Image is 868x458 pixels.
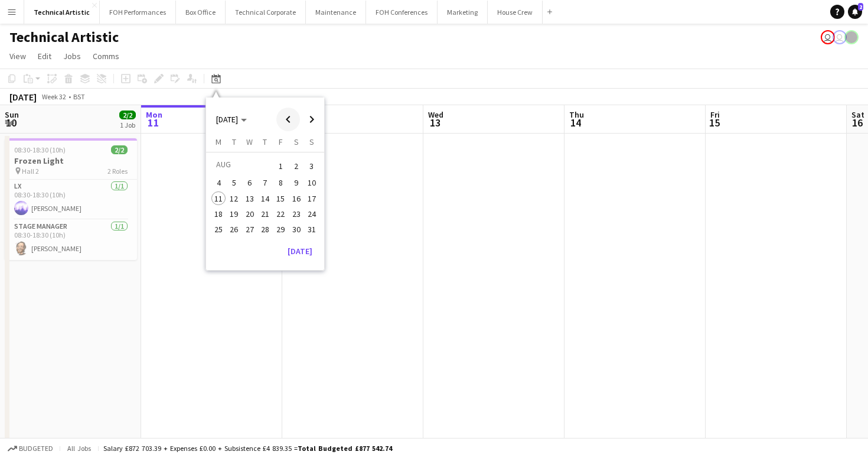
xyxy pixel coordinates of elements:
[709,116,720,129] span: 15
[273,206,288,222] button: 22-08-2025
[38,51,51,61] span: Edit
[243,207,257,221] span: 20
[844,30,859,44] app-user-avatar: Gabrielle Barr
[304,222,319,237] button: 31-08-2025
[93,51,119,61] span: Comms
[283,242,317,261] button: [DATE]
[567,116,584,129] span: 14
[289,176,304,190] span: 9
[58,48,86,64] a: Jobs
[366,1,438,24] button: FOH Conferences
[851,109,864,120] span: Sat
[243,176,257,190] span: 6
[216,114,238,125] span: [DATE]
[242,175,257,190] button: 06-08-2025
[5,180,137,220] app-card-role: LX1/108:30-18:30 (10h)[PERSON_NAME]
[273,157,288,175] button: 01-08-2025
[273,222,288,237] button: 29-08-2025
[5,109,19,120] span: Sun
[211,109,252,130] button: Choose month and year
[226,175,242,190] button: 05-08-2025
[258,176,272,190] span: 7
[9,51,26,61] span: View
[211,222,226,237] button: 25-08-2025
[288,222,304,237] button: 30-08-2025
[211,191,226,206] button: 11-08-2025
[5,220,137,260] app-card-role: Stage Manager1/108:30-18:30 (10h)[PERSON_NAME]
[246,137,253,147] span: W
[257,206,273,222] button: 21-08-2025
[5,138,137,260] app-job-card: 08:30-18:30 (10h)2/2Frozen Light Hall 22 RolesLX1/108:30-18:30 (10h)[PERSON_NAME]Stage Manager1/1...
[24,1,100,24] button: Technical Artistic
[103,444,392,453] div: Salary £872 703.39 + Expenses £0.00 + Subsistence £4 839.35 =
[242,206,257,222] button: 20-08-2025
[848,5,862,19] a: 2
[22,167,39,176] span: Hall 2
[243,191,257,206] span: 13
[298,444,392,453] span: Total Budgeted £877 542.74
[300,108,324,131] button: Next month
[258,191,272,206] span: 14
[305,207,319,221] span: 24
[146,109,162,120] span: Mon
[289,158,304,174] span: 2
[289,222,304,236] span: 30
[438,1,488,24] button: Marketing
[232,137,236,147] span: T
[273,176,288,190] span: 8
[227,207,242,221] span: 19
[257,222,273,237] button: 28-08-2025
[211,207,226,221] span: 18
[305,191,319,206] span: 17
[242,191,257,206] button: 13-08-2025
[120,121,135,129] div: 1 Job
[263,137,267,147] span: T
[144,116,162,129] span: 11
[5,48,31,64] a: View
[305,222,319,236] span: 31
[211,175,226,190] button: 04-08-2025
[304,175,319,190] button: 10-08-2025
[107,167,128,176] span: 2 Roles
[226,191,242,206] button: 12-08-2025
[243,222,257,236] span: 27
[216,137,221,147] span: M
[276,108,300,131] button: Previous month
[227,222,242,236] span: 26
[569,109,584,120] span: Thu
[5,155,137,166] h3: Frozen Light
[428,109,443,120] span: Wed
[258,207,272,221] span: 21
[257,191,273,206] button: 14-08-2025
[211,157,273,175] td: AUG
[176,1,226,24] button: Box Office
[821,30,835,44] app-user-avatar: Gloria Hamlyn
[6,442,55,455] button: Budgeted
[3,116,19,129] span: 10
[488,1,543,24] button: House Crew
[257,175,273,190] button: 07-08-2025
[63,51,81,61] span: Jobs
[273,207,288,221] span: 22
[33,48,56,64] a: Edit
[289,207,304,221] span: 23
[304,157,319,175] button: 03-08-2025
[211,191,226,206] span: 11
[273,222,288,236] span: 29
[226,206,242,222] button: 19-08-2025
[288,175,304,190] button: 09-08-2025
[304,206,319,222] button: 24-08-2025
[65,444,93,453] span: All jobs
[294,137,299,147] span: S
[211,222,226,236] span: 25
[858,3,863,11] span: 2
[242,222,257,237] button: 27-08-2025
[289,191,304,206] span: 16
[850,116,864,129] span: 16
[288,191,304,206] button: 16-08-2025
[211,176,226,190] span: 4
[9,28,119,46] h1: Technical Artistic
[273,158,288,174] span: 1
[426,116,443,129] span: 13
[19,444,53,453] span: Budgeted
